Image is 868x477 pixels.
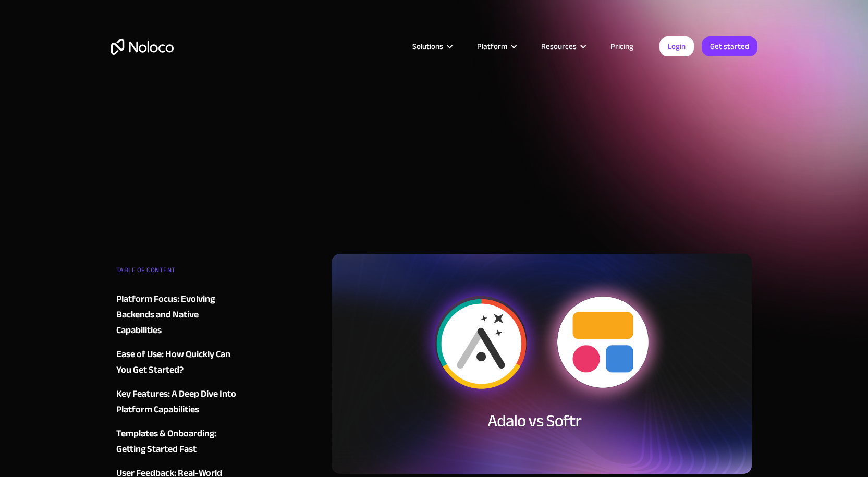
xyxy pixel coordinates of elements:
[702,36,757,56] a: Get started
[541,40,577,53] div: Resources
[111,39,174,55] a: home
[116,386,242,418] a: Key Features: A Deep Dive Into Platform Capabilities
[659,36,694,56] a: Login
[399,40,464,53] div: Solutions
[477,40,507,53] div: Platform
[528,40,597,53] div: Resources
[464,40,528,53] div: Platform
[116,347,242,378] a: Ease of Use: How Quickly Can You Get Started?
[412,40,443,53] div: Solutions
[116,291,242,338] a: Platform Focus: Evolving Backends and Native Capabilities
[597,40,646,53] a: Pricing
[116,426,242,457] a: Templates & Onboarding: Getting Started Fast
[116,262,242,283] div: TABLE OF CONTENT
